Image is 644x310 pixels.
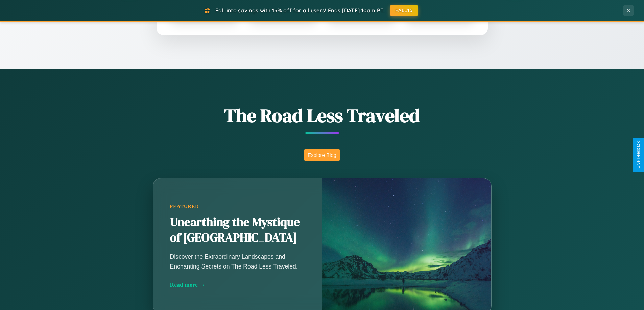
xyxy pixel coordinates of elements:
button: Explore Blog [304,149,340,161]
div: Read more → [170,281,305,288]
span: Fall into savings with 15% off for all users! Ends [DATE] 10am PT. [215,7,385,14]
h1: The Road Less Traveled [119,103,525,129]
h2: Unearthing the Mystique of [GEOGRAPHIC_DATA] [170,215,305,246]
div: Featured [170,204,305,209]
button: FALL15 [390,5,418,16]
div: Give Feedback [636,141,641,169]
p: Discover the Extraordinary Landscapes and Enchanting Secrets on The Road Less Traveled. [170,252,305,271]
